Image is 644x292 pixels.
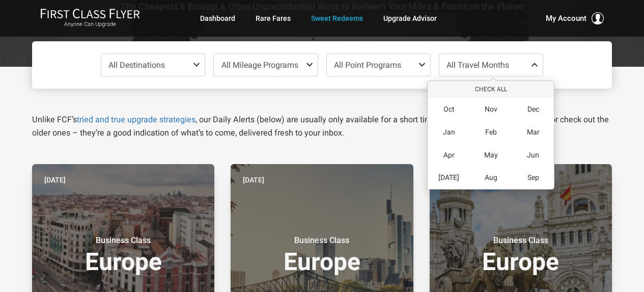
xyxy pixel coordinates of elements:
a: Rare Fares [256,9,291,28]
span: All Travel Months [446,60,509,70]
h3: Europe [44,235,202,274]
p: Unlike FCF’s , our Daily Alerts (below) are usually only available for a short time. Jump on thos... [32,113,612,140]
span: Dec [527,105,539,114]
a: Sweet Redeems [311,9,363,28]
small: Anyone Can Upgrade [40,21,140,28]
time: [DATE] [44,174,66,185]
a: First Class FlyerAnyone Can Upgrade [40,8,140,29]
button: Check All [428,81,554,98]
span: My Account [546,12,586,24]
span: Apr [443,151,455,160]
span: Aug [485,173,497,182]
img: First Class Flyer [40,8,140,19]
span: All Mileage Programs [221,60,298,70]
span: Jan [443,128,455,137]
h3: Europe [442,235,600,274]
a: tried and true upgrade strategies [77,115,195,124]
span: May [484,151,498,160]
h3: Europe [243,235,401,274]
span: Sep [527,173,539,182]
span: [DATE] [438,173,459,182]
time: [DATE] [243,174,264,185]
button: My Account [546,12,604,24]
span: Oct [443,105,455,114]
span: Nov [485,105,497,114]
span: Mar [527,128,540,137]
span: Feb [485,128,497,137]
span: All Point Programs [334,60,401,70]
small: Business Class [457,235,584,246]
span: All Destinations [108,60,165,70]
a: Upgrade Advisor [383,9,437,28]
small: Business Class [258,235,385,246]
small: Business Class [60,235,187,246]
a: Dashboard [200,9,235,28]
span: Jun [527,151,539,160]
